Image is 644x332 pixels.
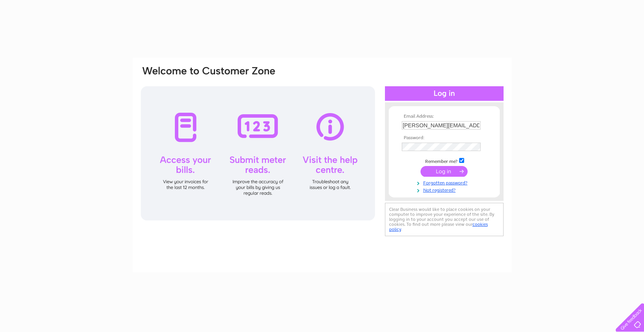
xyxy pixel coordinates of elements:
a: Forgotten password? [402,179,489,186]
td: Remember me? [400,157,489,164]
input: Submit [421,166,468,177]
th: Email Address: [400,114,489,119]
a: Not registered? [402,186,489,193]
a: cookies policy [389,222,488,232]
div: Clear Business would like to place cookies on your computer to improve your experience of the sit... [385,203,504,236]
th: Password: [400,135,489,141]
